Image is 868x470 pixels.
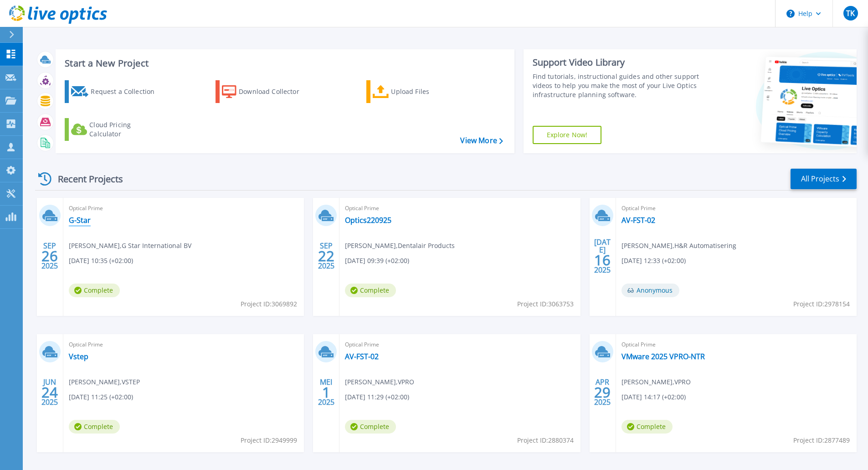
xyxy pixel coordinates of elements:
[345,203,575,213] span: Optical Prime
[318,252,334,260] span: 22
[322,388,330,396] span: 1
[345,392,409,402] span: [DATE] 11:29 (+02:00)
[239,83,312,101] div: Download Collector
[621,241,736,251] span: [PERSON_NAME] , H&R Automatisering
[35,168,135,190] div: Recent Projects
[533,126,602,144] a: Explore Now!
[621,420,673,434] span: Complete
[366,80,468,103] a: Upload Files
[594,256,611,264] span: 16
[533,72,703,99] div: Find tutorials, instructional guides and other support videos to help you make the most of your L...
[793,435,850,445] span: Project ID: 2877489
[621,284,679,297] span: Anonymous
[345,241,455,251] span: [PERSON_NAME] , Dentalair Products
[89,120,162,139] div: Cloud Pricing Calculator
[846,10,855,17] span: TK
[621,203,851,213] span: Optical Prime
[216,80,317,103] a: Download Collector
[621,340,851,350] span: Optical Prime
[69,256,133,266] span: [DATE] 10:35 (+02:00)
[318,239,335,273] div: SEP 2025
[345,216,391,225] a: Optics220925
[41,239,58,273] div: SEP 2025
[69,377,140,387] span: [PERSON_NAME] , VSTEP
[65,58,503,68] h3: Start a New Project
[391,83,464,101] div: Upload Files
[65,80,166,103] a: Request a Collection
[69,216,91,225] a: G-Star
[621,377,691,387] span: [PERSON_NAME] , VPRO
[594,376,611,409] div: APR 2025
[241,299,297,309] span: Project ID: 3069892
[69,284,120,297] span: Complete
[460,136,503,145] a: View More
[69,392,133,402] span: [DATE] 11:25 (+02:00)
[345,340,575,350] span: Optical Prime
[41,252,58,260] span: 26
[594,388,611,396] span: 29
[621,392,686,402] span: [DATE] 14:17 (+02:00)
[69,420,120,434] span: Complete
[621,216,655,225] a: AV-FST-02
[621,352,705,361] a: VMware 2025 VPRO-NTR
[791,169,857,189] a: All Projects
[793,299,850,309] span: Project ID: 2978154
[345,352,379,361] a: AV-FST-02
[594,239,611,273] div: [DATE] 2025
[345,377,414,387] span: [PERSON_NAME] , VPRO
[345,284,396,297] span: Complete
[69,352,88,361] a: Vstep
[345,256,409,266] span: [DATE] 09:39 (+02:00)
[65,118,166,141] a: Cloud Pricing Calculator
[91,83,164,101] div: Request a Collection
[69,340,298,350] span: Optical Prime
[533,57,703,68] div: Support Video Library
[517,435,574,445] span: Project ID: 2880374
[621,256,686,266] span: [DATE] 12:33 (+02:00)
[517,299,574,309] span: Project ID: 3063753
[41,376,58,409] div: JUN 2025
[318,376,335,409] div: MEI 2025
[345,420,396,434] span: Complete
[69,241,191,251] span: [PERSON_NAME] , G Star International BV
[69,203,298,213] span: Optical Prime
[41,388,58,396] span: 24
[241,435,297,445] span: Project ID: 2949999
